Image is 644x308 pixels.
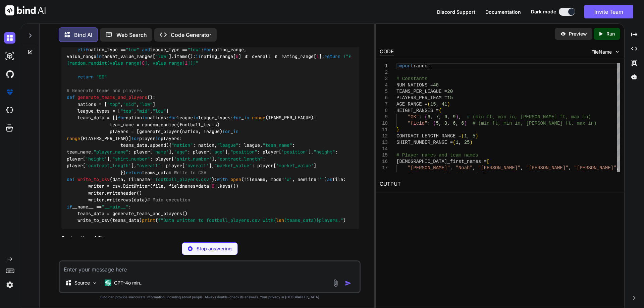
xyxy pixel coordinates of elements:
span: with [217,176,228,182]
div: 17 [380,165,388,171]
button: Documentation [485,8,521,15]
div: 10 [380,120,388,127]
span: "age" [174,149,187,155]
span: "low" [126,47,139,53]
p: Source [74,280,90,286]
div: 1 [380,63,388,69]
div: 13 [380,139,388,146]
span: 7 [436,114,438,120]
span: "[PERSON_NAME]" [408,165,450,171]
span: "position" [230,149,257,155]
span: 5 [473,133,475,139]
span: # Constants [396,76,427,81]
span: return [324,53,340,59]
span: , [447,114,450,120]
span: Discord Support [437,9,475,15]
span: ( [433,121,436,126]
span: 41 [441,102,447,107]
img: icon [345,280,352,287]
img: GPT-4o mini [105,280,111,286]
span: Documentation [485,9,521,15]
span: import [396,63,413,69]
img: settings [4,279,15,291]
span: "league" [217,142,238,148]
span: 20 [447,89,453,94]
span: } [396,127,399,132]
span: 15 [430,102,436,107]
span: SHIRT_NUMBER_RANGE = [396,140,453,145]
div: 3 [380,76,388,82]
span: # Write to CSV [169,170,206,176]
span: { (teams_data)} [273,218,319,224]
span: , [450,172,452,177]
span: "height" [314,149,335,155]
span: "Noah" [455,165,472,171]
img: preview [560,31,566,37]
span: as [327,176,332,182]
span: "low" [155,53,169,59]
span: 9 [453,114,455,120]
span: 6 [427,114,430,120]
span: "mid" [123,101,137,107]
span: ) [447,102,450,107]
span: , [439,121,441,126]
span: data, filename= [112,176,212,182]
span: "nation" [171,142,193,148]
div: CODE [380,48,394,56]
div: 6 [380,95,388,101]
p: Bind AI [74,31,92,39]
span: ) [455,114,458,120]
span: 'contract_length' [86,163,131,169]
span: in [155,135,161,141]
span: "top" [107,101,120,107]
span: for [169,115,177,121]
span: elif [77,47,88,53]
span: 1 [464,133,467,139]
div: 15 [380,152,388,159]
span: def [67,176,75,182]
span: , [568,165,571,171]
span: 'height' [86,156,107,162]
span: # Main execution [147,197,190,203]
div: 5 [380,88,388,95]
span: for [222,129,230,135]
span: return [77,74,94,80]
span: , [458,140,461,145]
h2: OUTPUT [376,176,624,192]
span: "top" [120,108,134,114]
span: 1 [185,60,187,66]
span: , [455,121,458,126]
span: , [430,114,433,120]
img: premium [4,86,15,98]
span: print [142,218,155,224]
span: ) [464,121,467,126]
span: in [244,115,249,121]
span: [DEMOGRAPHIC_DATA]_first_names = [396,159,487,164]
p: Run [606,30,615,37]
span: , [616,165,619,171]
span: # (min ft, min in, [PERSON_NAME] ft, max in) [467,114,591,120]
div: 8 [380,108,388,114]
span: for [118,115,126,121]
span: range [67,135,80,141]
span: : [427,121,430,126]
span: "player_name" [94,149,128,155]
span: "[PERSON_NAME]" [408,172,450,177]
p: Preview [569,30,587,37]
span: in [142,115,147,121]
span: for [233,115,241,121]
span: if [67,204,72,210]
span: 'w' [284,176,292,182]
img: darkChat [4,32,15,44]
span: "mid" [137,108,150,114]
span: ( [427,102,430,107]
span: in [233,129,238,135]
span: and [142,47,150,53]
span: "low" [187,47,201,53]
span: def [67,95,75,101]
img: githubDark [4,68,15,80]
img: cloudideIcon [4,105,15,116]
span: AGE_RANGE = [396,102,427,107]
span: "GK" [408,114,419,120]
span: "__main__" [102,204,128,210]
